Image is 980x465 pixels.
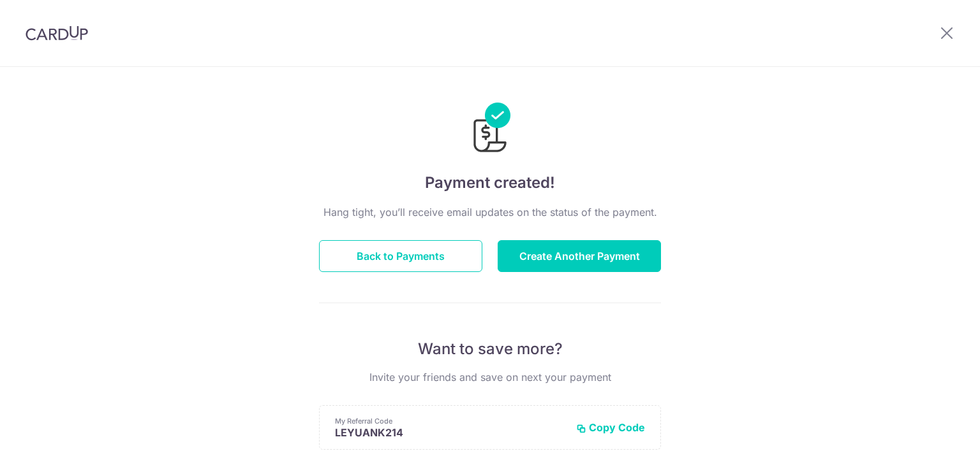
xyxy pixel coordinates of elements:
[498,240,661,272] button: Create Another Payment
[335,416,566,426] p: My Referral Code
[335,426,566,439] p: LEYUANK214
[319,339,661,359] p: Want to save more?
[319,369,661,385] p: Invite your friends and save on next your payment
[576,421,645,434] button: Copy Code
[470,103,510,156] img: Payments
[319,240,482,272] button: Back to Payments
[319,171,661,194] h4: Payment created!
[26,25,88,41] img: CardUp
[319,204,661,220] p: Hang tight, you’ll receive email updates on the status of the payment.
